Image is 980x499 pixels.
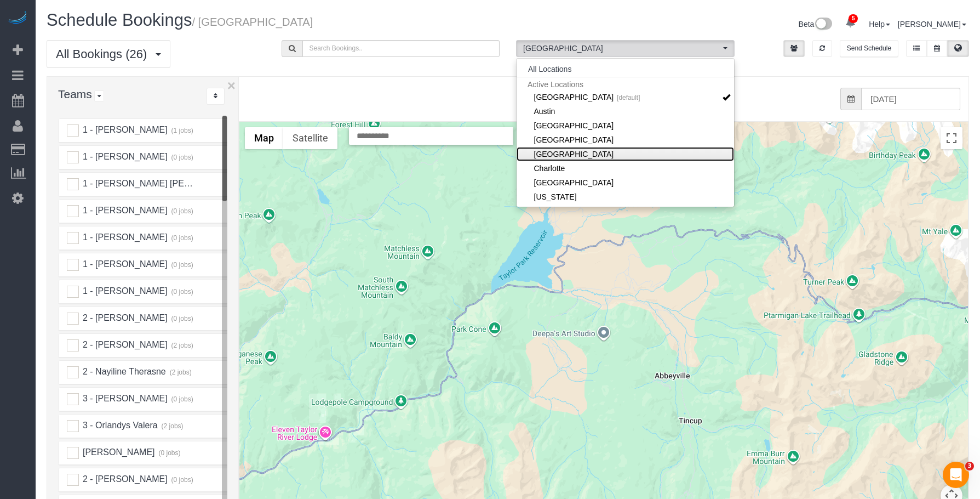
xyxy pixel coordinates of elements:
span: 2 - [PERSON_NAME] [81,313,167,322]
small: (0 jobs) [170,261,193,269]
span: 3 [965,462,974,470]
span: All Bookings (26) [56,47,152,61]
input: Search Bookings.. [302,40,500,57]
div: ... [207,88,225,105]
a: [GEOGRAPHIC_DATA] [517,118,734,133]
span: 3 - Orlandys Valera [81,421,157,430]
span: Active Locations [517,77,734,92]
small: (2 jobs) [170,342,193,349]
span: 1 - [PERSON_NAME] [81,152,167,161]
a: [PERSON_NAME] [898,20,966,29]
small: (0 jobs) [157,449,181,457]
i: Sort Teams [214,93,217,99]
a: 5 [840,11,861,35]
li: Bronx [517,133,734,147]
span: 5 [849,14,858,23]
a: Austin [517,104,734,118]
small: (0 jobs) [170,395,193,403]
small: / [GEOGRAPHIC_DATA] [192,16,313,28]
button: Show satellite imagery [283,127,337,149]
span: 1 - [PERSON_NAME] [PERSON_NAME] [81,179,242,188]
a: [GEOGRAPHIC_DATA] [517,175,734,190]
small: (2 jobs) [168,368,192,376]
small: (1 jobs) [170,127,193,134]
small: (2 jobs) [160,422,184,430]
span: 3 - [PERSON_NAME] [81,394,167,403]
span: 2 - Nayiline Therasne [81,367,165,376]
small: (0 jobs) [170,476,193,484]
span: 1 - [PERSON_NAME] [81,125,167,134]
span: 1 - [PERSON_NAME] [81,206,167,215]
input: Date [861,88,960,110]
img: Automaid Logo [7,11,28,26]
small: [default] [614,94,640,101]
ol: All Locations [516,40,735,57]
span: Schedule Bookings [47,10,192,30]
iframe: Intercom live chat [943,462,969,488]
a: [US_STATE] [517,190,734,204]
a: Beta [799,20,833,29]
li: Brooklyn [517,147,734,161]
li: Manhattan [517,90,734,104]
span: 1 - [PERSON_NAME] [81,286,167,296]
li: Denver [517,175,734,190]
button: [GEOGRAPHIC_DATA] [516,40,735,57]
li: Boston [517,118,734,133]
small: (0 jobs) [170,154,193,161]
a: [GEOGRAPHIC_DATA] [517,133,734,147]
span: [GEOGRAPHIC_DATA] [523,43,720,54]
li: New Jersey [517,190,734,204]
img: New interface [814,18,832,32]
a: Help [869,20,890,29]
a: [GEOGRAPHIC_DATA] [517,90,734,104]
span: 2 - [PERSON_NAME] [81,474,167,484]
small: (0 jobs) [170,207,193,215]
span: Teams [58,88,92,100]
button: Send Schedule [840,40,898,57]
small: (0 jobs) [170,315,193,322]
span: 1 - [PERSON_NAME] [81,233,167,242]
span: 1 - [PERSON_NAME] [81,259,167,269]
button: × [227,78,236,93]
button: Toggle fullscreen view [941,127,962,149]
a: [GEOGRAPHIC_DATA] [517,147,734,161]
small: (0 jobs) [170,288,193,296]
a: Charlotte [517,161,734,175]
button: All Bookings (26) [47,40,170,68]
button: All Locations [517,61,583,77]
span: 2 - [PERSON_NAME] [81,340,167,349]
button: Show street map [245,127,283,149]
span: [PERSON_NAME] [81,447,154,457]
small: (0 jobs) [170,234,193,242]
